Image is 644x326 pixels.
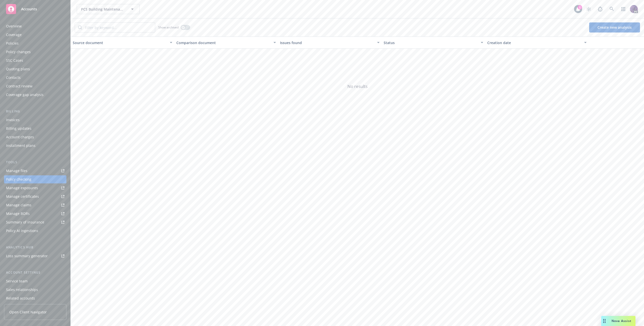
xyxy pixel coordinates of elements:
[6,82,32,90] div: Contract review
[4,270,66,275] div: Account settings
[6,192,39,201] div: Manage certificates
[82,23,155,32] input: Filter by keyword...
[607,4,617,14] a: Search
[6,218,44,226] div: Summary of insurance
[6,142,35,150] div: Installment plans
[6,22,22,30] div: Overview
[6,31,22,39] div: Coverage
[6,175,31,183] div: Policy checking
[73,40,167,45] div: Source document
[6,39,19,47] div: Policies
[4,116,66,124] a: Invoices
[6,133,34,141] div: Account charges
[4,65,66,73] a: Quoting plans
[6,91,44,99] div: Coverage gap analysis
[4,294,66,302] a: Related accounts
[4,167,66,175] a: Manage files
[4,184,66,192] a: Manage exposures
[4,2,66,16] a: Accounts
[4,286,66,294] a: Sales relationships
[78,25,82,29] svg: Search
[4,109,66,114] div: Billing
[589,22,640,32] button: Create new analysis
[278,37,382,49] button: Issues found
[4,227,66,235] a: Policy AI ingestions
[584,4,594,14] a: Stop snowing
[384,40,478,45] div: Status
[4,245,66,250] div: Analytics hub
[4,74,66,82] a: Contacts
[4,201,66,209] a: Manage claims
[176,40,270,45] div: Comparison document
[6,210,30,218] div: Manage BORs
[382,37,485,49] button: Status
[6,277,28,285] div: Service team
[4,192,66,201] a: Manage certificates
[6,48,31,56] div: Policy changes
[174,37,278,49] button: Comparison document
[4,91,66,99] a: Coverage gap analysis
[630,5,638,13] img: photo
[6,65,30,73] div: Quoting plans
[4,133,66,141] a: Account charges
[601,316,635,326] button: Nova Assist
[6,56,23,64] div: SSC Cases
[487,40,581,45] div: Creation date
[4,56,66,64] a: SSC Cases
[6,286,38,294] div: Sales relationships
[6,116,20,124] div: Invoices
[4,124,66,133] a: Billing updates
[6,227,38,235] div: Policy AI ingestions
[485,37,589,49] button: Creation date
[4,277,66,285] a: Service team
[601,316,608,326] div: Drag to move
[6,124,31,133] div: Billing updates
[9,309,47,315] span: Open Client Navigator
[618,4,628,14] a: Switch app
[4,210,66,218] a: Manage BORs
[21,7,37,11] span: Accounts
[4,160,66,165] div: Tools
[4,31,66,39] a: Coverage
[4,22,66,30] a: Overview
[4,175,66,183] a: Policy checking
[6,201,31,209] div: Manage claims
[6,74,21,82] div: Contacts
[77,4,140,14] button: PCS Building Maintenance Inc
[158,25,179,29] span: Show archived
[4,82,66,90] a: Contract review
[6,294,35,302] div: Related accounts
[4,142,66,150] a: Installment plans
[6,184,38,192] div: Manage exposures
[612,319,631,323] span: Nova Assist
[280,40,374,45] div: Issues found
[4,48,66,56] a: Policy changes
[4,39,66,47] a: Policies
[6,252,48,260] div: Loss summary generator
[81,7,125,12] span: PCS Building Maintenance Inc
[578,5,582,10] div: 1
[595,4,605,14] a: Report a Bug
[6,167,27,175] div: Manage files
[71,49,644,124] span: No results
[4,218,66,226] a: Summary of insurance
[71,37,174,49] button: Source document
[4,252,66,260] a: Loss summary generator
